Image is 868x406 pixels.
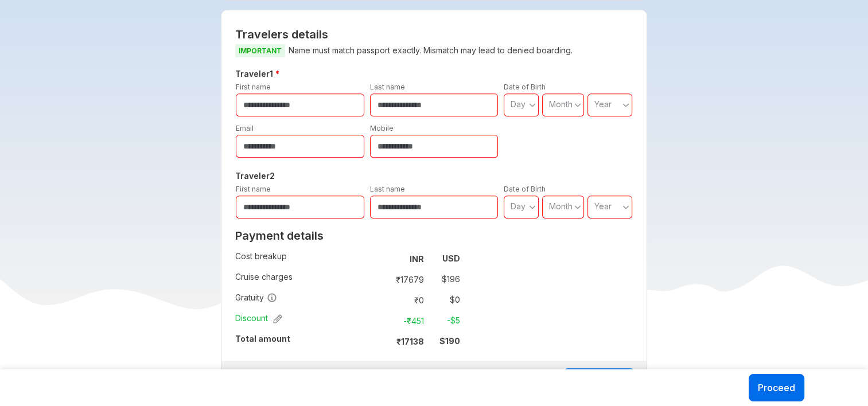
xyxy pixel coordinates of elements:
[410,254,424,264] strong: INR
[235,248,375,269] td: Cost breakup
[380,292,429,308] td: ₹ 0
[236,83,271,91] label: First name
[380,271,429,287] td: ₹ 17679
[235,28,633,41] h2: Travelers details
[594,201,612,211] span: Year
[504,185,546,193] label: Date of Birth
[622,99,629,111] svg: angle down
[235,44,633,58] p: Name must match passport exactly. Mismatch may lead to denied boarding.
[749,374,804,401] button: Proceed
[549,201,573,211] span: Month
[235,229,460,243] h2: Payment details
[235,313,282,324] span: Discount
[375,269,380,290] td: :
[236,185,271,193] label: First name
[563,368,635,396] button: Proceed
[380,313,429,329] td: -₹ 451
[429,271,460,287] td: $ 196
[529,99,536,111] svg: angle down
[375,331,380,352] td: :
[574,201,581,213] svg: angle down
[574,99,581,111] svg: angle down
[375,248,380,269] td: :
[370,83,405,91] label: Last name
[235,44,285,57] span: IMPORTANT
[233,169,635,183] h5: Traveler 2
[375,310,380,331] td: :
[396,337,424,346] strong: ₹ 17138
[370,124,394,132] label: Mobile
[235,334,290,343] strong: Total amount
[511,201,526,211] span: Day
[429,313,460,329] td: -$ 5
[236,124,254,132] label: Email
[511,99,526,109] span: Day
[370,185,405,193] label: Last name
[529,201,536,213] svg: angle down
[622,201,629,213] svg: angle down
[504,83,546,91] label: Date of Birth
[375,290,380,310] td: :
[549,99,573,109] span: Month
[235,292,277,303] span: Gratuity
[442,253,460,263] strong: USD
[439,336,460,346] strong: $ 190
[235,269,375,290] td: Cruise charges
[429,292,460,308] td: $ 0
[233,67,635,81] h5: Traveler 1
[594,99,612,109] span: Year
